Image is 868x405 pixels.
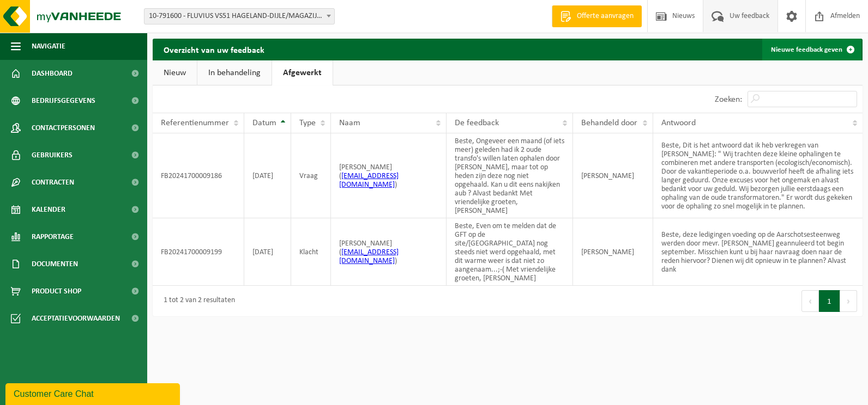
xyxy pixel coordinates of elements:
span: Acceptatievoorwaarden [32,305,120,332]
td: [PERSON_NAME] ( ) [331,133,447,218]
span: Contracten [32,169,74,196]
span: Naam [339,119,360,127]
span: Referentienummer [161,119,229,127]
span: Navigatie [32,33,65,60]
span: Rapportage [32,223,74,250]
a: Nieuw [153,60,197,85]
td: Klacht [291,218,330,286]
span: Contactpersonen [32,114,95,142]
td: [PERSON_NAME] [573,133,653,218]
div: 1 tot 2 van 2 resultaten [158,291,235,311]
span: Dashboard [32,60,73,87]
span: Kalender [32,196,65,223]
td: FB20241700009186 [153,133,244,218]
span: 10-791600 - FLUVIUS VS51 HAGELAND-DIJLE/MAGAZIJN, KLANTENKANTOOR EN INFRA - WILSELE [144,8,335,24]
span: Product Shop [32,278,81,305]
span: Antwoord [661,119,696,127]
button: Next [840,290,857,312]
span: Gebruikers [32,142,73,169]
a: [EMAIL_ADDRESS][DOMAIN_NAME] [339,248,399,265]
span: Behandeld door [581,119,637,127]
td: Beste, Dit is het antwoord dat ik heb verkregen van [PERSON_NAME]: " Wij trachten deze kleine oph... [653,133,863,218]
span: Documenten [32,250,78,278]
td: [PERSON_NAME] ( ) [331,218,447,286]
span: Offerte aanvragen [574,11,636,22]
a: In behandeling [197,60,272,85]
td: FB20241700009199 [153,218,244,286]
button: Previous [801,290,819,312]
span: Datum [252,119,276,127]
td: [DATE] [244,133,292,218]
a: [EMAIL_ADDRESS][DOMAIN_NAME] [339,172,399,189]
a: Offerte aanvragen [552,5,642,27]
td: Beste, Even om te melden dat de GFT op de site/[GEOGRAPHIC_DATA] nog steeds niet werd opgehaald, ... [447,218,574,286]
span: Type [299,119,316,127]
td: Beste, deze ledigingen voeding op de Aarschotsesteenweg werden door mevr. [PERSON_NAME] geannulee... [653,218,863,286]
td: Vraag [291,133,330,218]
td: Beste, Ongeveer een maand (of iets meer) geleden had ik 2 oude transfo's willen laten ophalen doo... [447,133,574,218]
span: 10-791600 - FLUVIUS VS51 HAGELAND-DIJLE/MAGAZIJN, KLANTENKANTOOR EN INFRA - WILSELE [144,9,334,24]
td: [PERSON_NAME] [573,218,653,286]
span: Bedrijfsgegevens [32,87,95,114]
td: [DATE] [244,218,292,286]
a: Afgewerkt [272,60,333,85]
h2: Overzicht van uw feedback [153,39,275,60]
button: 1 [819,290,840,312]
label: Zoeken: [715,95,742,104]
iframe: chat widget [5,381,182,405]
a: Nieuwe feedback geven [762,39,861,60]
span: De feedback [455,119,499,127]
